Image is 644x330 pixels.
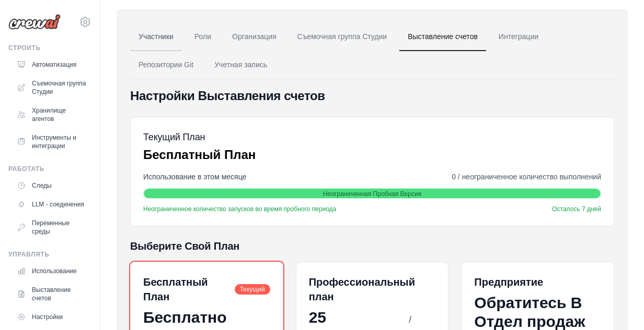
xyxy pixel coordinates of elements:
[13,102,91,127] a: Хранилище агентов
[8,165,44,173] ya-tr-span: Работать
[13,282,91,307] a: Выставление счетов
[240,285,265,294] ya-tr-span: Текущий
[143,132,205,142] ya-tr-span: Текущий План
[297,32,387,41] ya-tr-span: Съемочная группа Студии
[32,219,87,236] ya-tr-span: Переменные среды
[214,60,267,69] ya-tr-span: Учетная запись
[8,251,49,258] ya-tr-span: Управлять
[143,309,227,326] ya-tr-span: Бесплатно
[490,23,547,51] a: Интеграции
[32,79,87,96] ya-tr-span: Съемочная группа Студии
[289,23,396,51] a: Съемочная группа Студии
[194,32,211,41] ya-tr-span: Роли
[499,32,538,41] ya-tr-span: Интеграции
[32,60,76,69] ya-tr-span: Автоматизация
[32,200,84,209] ya-tr-span: LLM - соединения
[452,173,601,181] ya-tr-span: 0 / неограниченное количество выполнений
[13,215,91,240] a: Переменные среды
[186,23,220,51] a: Роли
[32,267,77,275] ya-tr-span: Использование
[13,263,91,279] a: Использование
[139,60,193,69] ya-tr-span: Репозитории Git
[32,313,63,321] ya-tr-span: Настройки
[408,32,478,41] ya-tr-span: Выставление счетов
[474,276,543,288] ya-tr-span: Предприятие
[130,23,182,51] a: Участники
[139,32,174,41] ya-tr-span: Участники
[32,106,87,123] ya-tr-span: Хранилище агентов
[130,89,325,103] ya-tr-span: Настройки Выставления счетов
[224,23,284,51] a: Организация
[143,173,246,181] ya-tr-span: Использование в этом месяце
[143,205,336,213] ya-tr-span: Неограниченное количество запусков во время пробного периода
[8,44,41,52] ya-tr-span: Строить
[232,32,276,41] ya-tr-span: Организация
[32,286,87,302] ya-tr-span: Выставление счетов
[474,294,585,330] ya-tr-span: Обратитесь В Отдел продаж
[130,240,239,252] ya-tr-span: Выберите Свой План
[206,51,275,79] a: Учетная запись
[309,276,415,302] ya-tr-span: Профессиональный план
[8,14,61,30] img: Логотип
[13,129,91,154] a: Инструменты и интеграции
[143,148,256,162] ya-tr-span: Бесплатный План
[13,56,91,73] a: Автоматизация
[32,133,87,150] ya-tr-span: Инструменты и интеграции
[13,75,91,100] a: Съемочная группа Студии
[13,177,91,194] a: Следы
[399,23,486,51] a: Выставление счетов
[13,309,91,325] a: Настройки
[13,196,91,213] a: LLM - соединения
[323,190,421,198] ya-tr-span: Неограниченная Пробная Версия
[143,276,208,302] ya-tr-span: Бесплатный План
[130,51,202,79] a: Репозитории Git
[552,205,601,213] ya-tr-span: Осталось 7 дней
[32,181,52,190] ya-tr-span: Следы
